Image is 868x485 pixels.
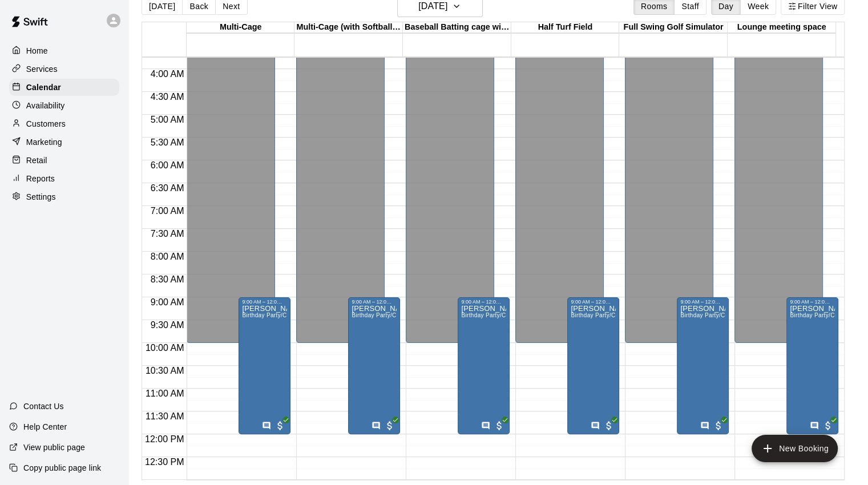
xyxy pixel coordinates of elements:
[148,183,187,193] span: 6:30 AM
[26,63,58,75] p: Services
[9,60,119,78] a: Services
[26,45,48,56] p: Home
[23,421,67,433] p: Help Center
[148,138,187,147] span: 5:30 AM
[619,22,728,33] div: Full Swing Golf Simulator
[242,299,287,305] div: 9:00 AM – 12:00 PM
[26,118,66,130] p: Customers
[26,191,56,203] p: Settings
[461,299,506,305] div: 9:00 AM – 12:00 PM
[26,100,65,111] p: Availability
[728,22,836,33] div: Lounge meeting space
[148,320,187,330] span: 9:30 AM
[700,421,709,430] svg: Has notes
[148,206,187,216] span: 7:00 AM
[26,136,62,148] p: Marketing
[372,421,381,430] svg: Has notes
[26,173,55,184] p: Reports
[591,421,600,430] svg: Has notes
[680,312,817,318] span: Birthday Party/Corporate Event Rental (3 HOURS)
[494,420,505,431] span: All customers have paid
[148,274,187,284] span: 8:30 AM
[352,299,397,305] div: 9:00 AM – 12:00 PM
[786,297,838,434] div: 9:00 AM – 12:00 PM: Ashley Barber Birthday Party
[294,22,403,33] div: Multi-Cage (with Softball Machine)
[511,22,620,33] div: Half Turf Field
[571,299,616,305] div: 9:00 AM – 12:00 PM
[143,366,187,375] span: 10:30 AM
[148,229,187,239] span: 7:30 AM
[810,421,819,430] svg: Has notes
[9,42,119,59] a: Home
[352,312,488,318] span: Birthday Party/Corporate Event Rental (3 HOURS)
[9,170,119,187] a: Reports
[26,82,61,93] p: Calendar
[9,134,119,151] a: Marketing
[142,457,187,467] span: 12:30 PM
[752,435,838,462] button: add
[461,312,598,318] span: Birthday Party/Corporate Event Rental (3 HOURS)
[384,420,395,431] span: All customers have paid
[680,299,725,305] div: 9:00 AM – 12:00 PM
[790,299,835,305] div: 9:00 AM – 12:00 PM
[822,420,834,431] span: All customers have paid
[274,420,286,431] span: All customers have paid
[142,434,187,444] span: 12:00 PM
[239,297,290,434] div: 9:00 AM – 12:00 PM: Ashley Barber Birthday Party
[9,152,119,169] a: Retail
[242,312,379,318] span: Birthday Party/Corporate Event Rental (3 HOURS)
[143,411,187,421] span: 11:30 AM
[481,421,490,430] svg: Has notes
[677,297,729,434] div: 9:00 AM – 12:00 PM: Ashley Barber Birthday Party
[403,22,511,33] div: Baseball Batting cage with HITRAX
[148,252,187,261] span: 8:00 AM
[23,442,85,453] p: View public page
[143,343,187,353] span: 10:00 AM
[148,115,187,124] span: 5:00 AM
[23,401,64,412] p: Contact Us
[148,160,187,170] span: 6:00 AM
[603,420,615,431] span: All customers have paid
[262,421,271,430] svg: Has notes
[9,188,119,205] a: Settings
[9,97,119,114] a: Availability
[23,462,101,474] p: Copy public page link
[571,312,708,318] span: Birthday Party/Corporate Event Rental (3 HOURS)
[348,297,400,434] div: 9:00 AM – 12:00 PM: Ashley Barber Birthday Party
[713,420,724,431] span: All customers have paid
[458,297,510,434] div: 9:00 AM – 12:00 PM: Ashley Barber Birthday Party
[148,297,187,307] span: 9:00 AM
[187,22,295,33] div: Multi-Cage
[9,79,119,96] a: Calendar
[26,155,47,166] p: Retail
[567,297,619,434] div: 9:00 AM – 12:00 PM: Ashley Barber Birthday Party
[9,115,119,132] a: Customers
[148,69,187,79] span: 4:00 AM
[143,389,187,398] span: 11:00 AM
[148,92,187,102] span: 4:30 AM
